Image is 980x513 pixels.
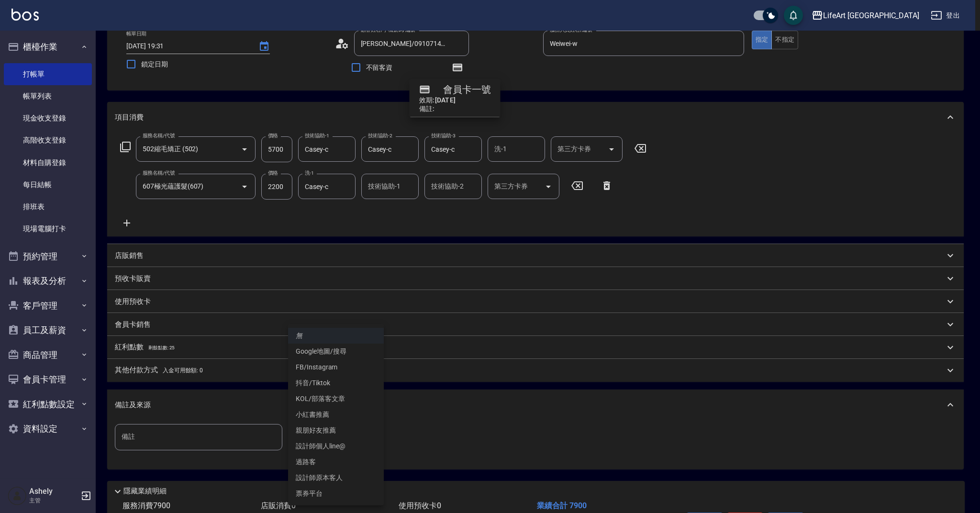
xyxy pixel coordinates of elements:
li: 小紅書推薦 [288,407,384,423]
li: 親朋好友推薦 [288,423,384,438]
li: FB/Instagram [288,359,384,375]
li: Google地圖/搜尋 [288,344,384,359]
li: 過路客 [288,454,384,470]
li: 設計師個人line@ [288,438,384,454]
em: 無 [296,331,302,341]
li: 抖音/Tiktok [288,375,384,391]
li: 票券平台 [288,486,384,502]
li: 設計師原本客人 [288,470,384,486]
li: KOL/部落客文章 [288,391,384,407]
